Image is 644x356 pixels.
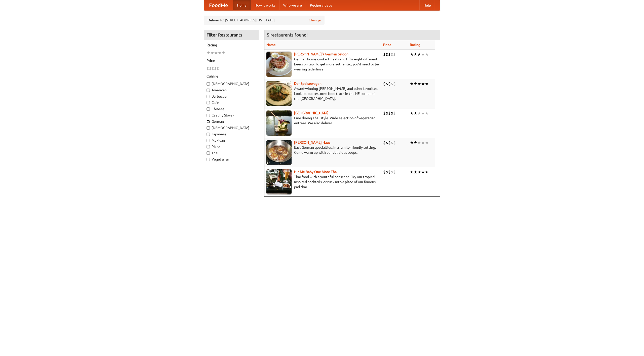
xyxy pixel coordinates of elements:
h5: Cuisine [207,74,256,79]
input: Czech / Slovak [207,114,210,117]
a: Who we are [279,0,306,10]
label: American [207,88,256,93]
li: $ [214,66,217,71]
li: ★ [410,110,414,116]
li: ★ [410,52,414,57]
li: $ [217,66,219,71]
li: ★ [210,50,214,56]
li: $ [393,81,396,87]
h5: Price [207,58,256,63]
li: $ [393,110,396,116]
li: $ [209,66,212,71]
a: Hit Me Baby One More Thai [294,170,338,174]
b: Der Speisewagen [294,82,321,86]
li: ★ [417,52,421,57]
img: speisewagen.jpg [266,81,292,106]
input: [DEMOGRAPHIC_DATA] [207,126,210,130]
input: Barbecue [207,95,210,98]
li: $ [383,140,386,145]
input: Chinese [207,107,210,111]
input: German [207,120,210,123]
input: American [207,89,210,92]
li: ★ [414,81,417,87]
li: ★ [414,110,417,116]
h5: Rating [207,43,256,48]
li: $ [386,110,388,116]
li: ★ [421,110,425,116]
label: Barbecue [207,94,256,99]
label: Pizza [207,144,256,149]
p: Award-winning [PERSON_NAME] and other favorites. Look for our restored food truck in the NE corne... [266,86,379,101]
input: Vegetarian [207,158,210,161]
p: East German specialties, in a family-friendly setting. Come warm up with our delicious soups. [266,145,379,155]
li: $ [388,169,391,175]
a: Rating [410,43,420,47]
a: [PERSON_NAME]'s German Saloon [294,52,348,56]
a: Recipe videos [306,0,336,10]
li: ★ [421,52,425,57]
label: Cafe [207,100,256,105]
li: $ [393,140,396,145]
li: ★ [425,81,429,87]
p: Thai food with a youthful bar scene. Try our tropical inspired cocktails, or tuck into a plate of... [266,174,379,189]
img: satay.jpg [266,110,292,136]
li: $ [393,169,396,175]
li: $ [388,52,391,57]
p: Fine dining Thai-style. Wide selection of vegetarian entrées. We also deliver. [266,115,379,126]
label: [DEMOGRAPHIC_DATA] [207,81,256,86]
ng-pluralize: 5 restaurants found! [267,32,308,37]
li: ★ [417,81,421,87]
label: [DEMOGRAPHIC_DATA] [207,125,256,130]
h4: Filter Restaurants [204,30,259,40]
b: [GEOGRAPHIC_DATA] [294,111,329,115]
li: $ [393,52,396,57]
input: Mexican [207,139,210,142]
p: German home-cooked meals and fifty-eight different beers on tap. To get more authentic, you'd nee... [266,57,379,72]
li: ★ [417,169,421,175]
a: Home [233,0,251,10]
li: $ [388,140,391,145]
label: Chinese [207,106,256,111]
li: $ [386,140,388,145]
a: Name [266,43,276,47]
a: Help [419,0,435,10]
label: Vegetarian [207,157,256,162]
label: Mexican [207,138,256,143]
li: ★ [425,52,429,57]
label: Japanese [207,132,256,137]
li: $ [212,66,214,71]
img: kohlhaus.jpg [266,140,292,165]
img: babythai.jpg [266,169,292,194]
li: ★ [417,140,421,145]
li: $ [391,81,393,87]
label: German [207,119,256,124]
li: ★ [222,50,225,56]
li: ★ [218,50,222,56]
input: Pizza [207,145,210,148]
a: [PERSON_NAME] Haus [294,140,330,144]
input: Cafe [207,101,210,104]
li: ★ [421,169,425,175]
li: $ [383,110,386,116]
input: [DEMOGRAPHIC_DATA] [207,82,210,86]
a: FoodMe [204,0,233,10]
li: $ [383,169,386,175]
a: Change [309,18,321,23]
a: How it works [251,0,279,10]
li: ★ [414,52,417,57]
li: ★ [410,169,414,175]
li: $ [388,110,391,116]
li: $ [391,110,393,116]
li: $ [391,52,393,57]
label: Czech / Slovak [207,113,256,118]
div: Deliver to: [STREET_ADDRESS][US_STATE] [204,16,325,25]
li: ★ [425,110,429,116]
li: ★ [207,50,210,56]
li: ★ [410,81,414,87]
li: $ [391,140,393,145]
li: $ [207,66,209,71]
li: ★ [417,110,421,116]
li: $ [383,52,386,57]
